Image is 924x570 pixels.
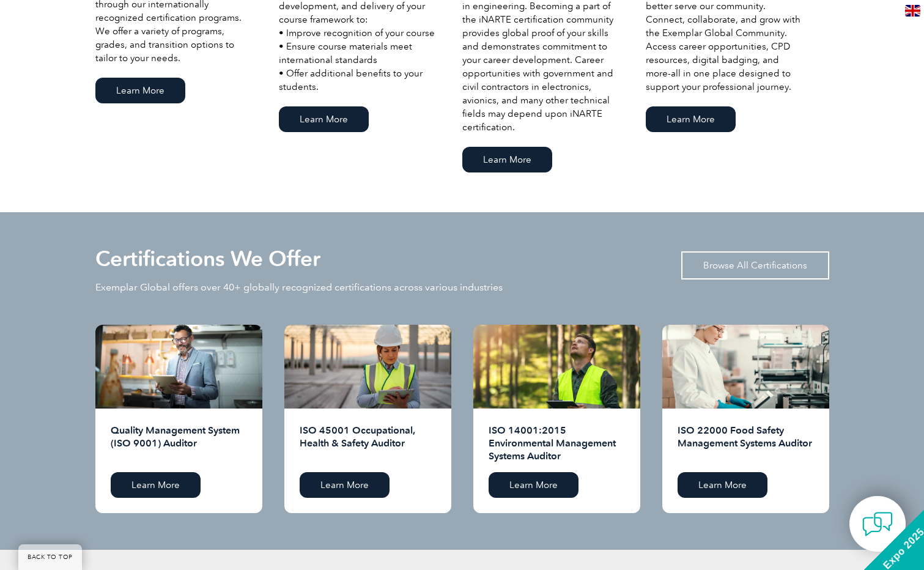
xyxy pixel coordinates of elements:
a: Learn More [462,147,552,172]
img: contact-chat.png [862,509,893,539]
img: en [905,5,920,17]
a: Learn More [111,472,201,498]
h2: ISO 14001:2015 Environmental Management Systems Auditor [489,424,625,463]
h2: ISO 22000 Food Safety Management Systems Auditor [678,424,814,463]
a: BACK TO TOP [18,544,82,570]
h2: Quality Management System (ISO 9001) Auditor [111,424,247,463]
a: Learn More [678,472,767,498]
h2: Certifications We Offer [95,249,320,268]
a: Learn More [279,106,369,132]
a: Browse All Certifications [681,251,829,279]
a: Learn More [300,472,390,498]
a: Learn More [646,106,736,132]
h2: ISO 45001 Occupational, Health & Safety Auditor [300,424,436,463]
a: Learn More [489,472,578,498]
a: Learn More [95,78,185,103]
p: Exemplar Global offers over 40+ globally recognized certifications across various industries [95,281,503,294]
